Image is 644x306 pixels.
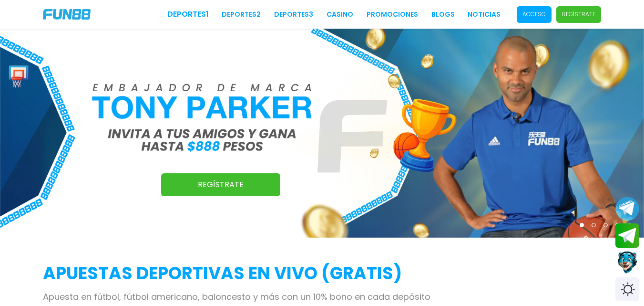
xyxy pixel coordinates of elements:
h2: APUESTAS DEPORTIVAS EN VIVO (gratis) [43,261,601,286]
p: Apuesta en fútbol, fútbol americano, baloncesto y más con un 10% bono en cada depósito [43,290,601,303]
div: Switch theme [615,277,639,301]
button: Join telegram channel [615,196,639,221]
a: Deportes3 [274,10,313,20]
a: Deportes1 [167,9,209,20]
a: Promociones [367,10,418,20]
button: Contact customer service [615,250,639,275]
a: Deportes2 [222,10,261,20]
a: Regístrate [161,173,280,196]
a: NOTICIAS [468,10,501,20]
a: BLOGS [431,10,455,20]
img: Company Logo [43,9,91,20]
button: Join telegram [615,223,639,248]
p: Acceso [522,10,546,19]
a: CASINO [327,10,353,20]
p: Regístrate [562,10,595,19]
